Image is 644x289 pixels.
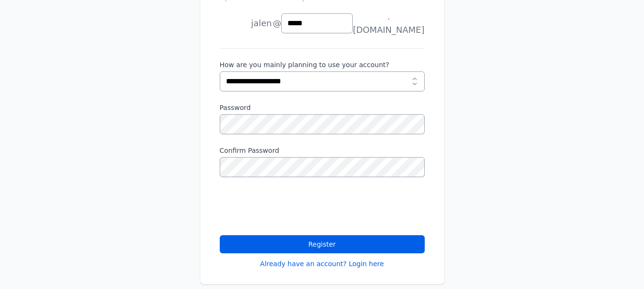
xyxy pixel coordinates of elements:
label: Confirm Password [220,146,425,155]
label: How are you mainly planning to use your account? [220,60,425,70]
li: jalen [220,14,272,33]
a: Already have an account? Login here [260,259,384,269]
span: .[DOMAIN_NAME] [353,10,424,37]
label: Password [220,103,425,112]
button: Register [220,235,425,253]
iframe: reCAPTCHA [220,189,365,226]
span: @ [273,17,281,30]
